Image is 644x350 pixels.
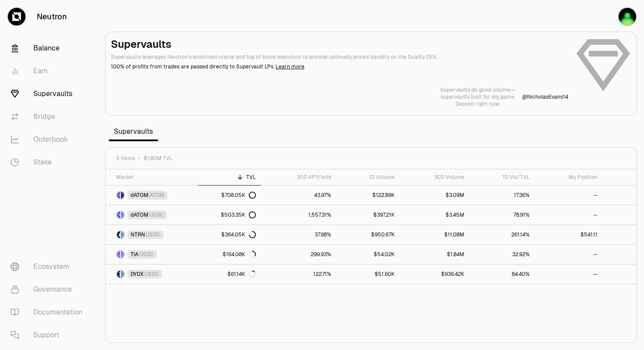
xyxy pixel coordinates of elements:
span: 5 items [116,155,135,162]
a: $11.08M [400,225,470,244]
a: Orderbook [4,128,95,151]
a: Stake [4,151,95,174]
a: Learn more [276,63,304,70]
img: USDC Logo [121,211,124,218]
a: $950.67K [336,225,400,244]
img: ATOM Logo [121,192,124,199]
a: -- [535,245,603,264]
img: DYDX Logo [117,271,120,278]
a: $3.45M [400,205,470,225]
a: $708.05K [198,186,261,205]
img: orange ledger lille [619,8,636,25]
a: 32.92% [470,245,535,264]
a: $541.11 [535,225,603,244]
a: dATOM LogoUSDC LogodATOMUSDC [106,205,198,225]
a: 84.40% [470,264,535,284]
a: 78.91% [470,205,535,225]
span: USDC [145,271,159,278]
a: 1,557.31% [261,205,336,225]
div: 30D APY/hold [266,174,331,181]
a: Governance [4,278,95,301]
div: Market [116,174,193,181]
a: $51.60K [336,264,400,284]
span: ATOM [149,192,164,199]
a: $936.42K [400,264,470,284]
p: Supervaults leverages Neutron's enshrined oracle and top of block execution to provide optimally ... [111,53,568,61]
a: $61.14K [198,264,261,284]
img: dATOM Logo [117,192,120,199]
p: supervaults built for big game. [440,93,515,100]
a: @NicholasEvans14 [522,93,568,100]
a: $397.21K [336,205,400,225]
img: dATOM Logo [117,211,120,218]
span: USDC [149,211,164,218]
a: -- [535,186,603,205]
div: $503.35K [221,211,256,218]
a: DYDX LogoUSDC LogoDYDXUSDC [106,264,198,284]
h2: Supervaults [111,37,568,51]
a: -- [535,264,603,284]
a: $164.08K [198,245,261,264]
a: $3.09M [400,186,470,205]
a: TIA LogoUSDC LogoTIAUSDC [106,245,198,264]
img: USDC Logo [121,231,124,238]
div: $164.08K [223,251,256,258]
a: 261.14% [470,225,535,244]
div: TVL [203,174,256,181]
p: Supervaults do good volume— [440,86,515,93]
a: Supervaults do good volume—supervaults built for big game.Deposit right now. [440,86,515,107]
a: NTRN LogoUSDC LogoNTRNUSDC [106,225,198,244]
a: 43.97% [261,186,336,205]
a: -- [535,205,603,225]
a: 299.93% [261,245,336,264]
a: Bridge [4,105,95,128]
p: Deposit right now. [440,100,515,107]
img: TIA Logo [117,251,120,258]
a: $364.05K [198,225,261,244]
a: Earn [4,60,95,82]
span: $1.80M TVL [144,155,173,162]
span: DYDX [131,271,144,278]
img: NTRN Logo [117,231,120,238]
img: USDC Logo [121,251,124,258]
a: 122.71% [261,264,336,284]
span: Supervaults [109,123,158,140]
span: TIA [131,251,138,258]
span: dATOM [131,211,149,218]
span: USDC [139,251,154,258]
a: Documentation [4,301,95,324]
div: 1D Vol/TVL [475,174,530,181]
a: Support [4,324,95,346]
img: USDC Logo [121,271,124,278]
a: 17.36% [470,186,535,205]
div: 1D Volume [342,174,395,181]
a: Supervaults [4,82,95,105]
div: My Position [540,174,598,181]
div: $708.05K [221,192,256,199]
div: 30D Volume [405,174,464,181]
p: @ NicholasEvans14 [522,93,568,100]
a: 37.98% [261,225,336,244]
a: dATOM LogoATOM LogodATOMATOM [106,186,198,205]
p: 100% of profits from trades are passed directly to Supervault LPs. [111,63,568,71]
a: $54.02K [336,245,400,264]
a: Balance [4,37,95,60]
a: $122.89K [336,186,400,205]
span: dATOM [131,192,149,199]
a: $1.84M [400,245,470,264]
div: $61.14K [227,271,256,278]
span: USDC [146,231,160,238]
div: $364.05K [221,231,256,238]
span: NTRN [131,231,145,238]
a: Ecosystem [4,255,95,278]
a: $503.35K [198,205,261,225]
